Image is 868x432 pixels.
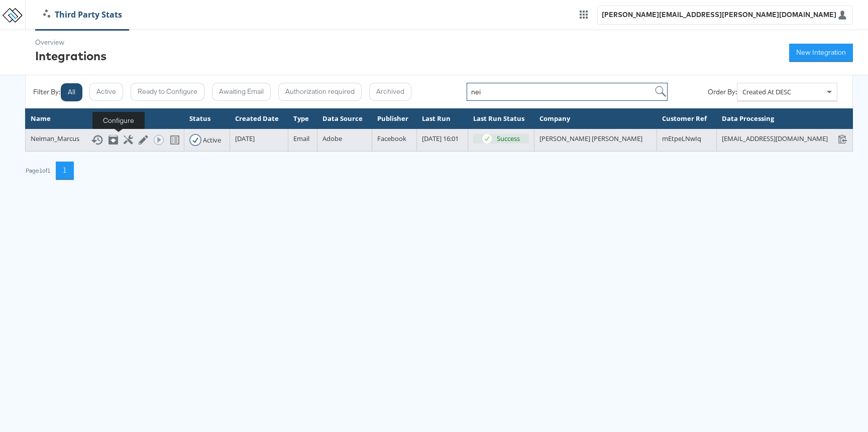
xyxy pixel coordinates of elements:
[25,167,51,174] div: Page 1 of 1
[789,44,853,62] button: New Integration
[534,109,657,129] th: Company
[497,134,520,143] div: Success
[293,134,309,143] span: Email
[56,162,74,180] button: 1
[203,135,221,145] div: Active
[61,83,82,101] button: All
[417,109,468,129] th: Last Run
[377,134,406,143] span: Facebook
[602,10,836,20] div: [PERSON_NAME][EMAIL_ADDRESS][PERSON_NAME][DOMAIN_NAME]
[31,134,179,146] div: Neiman_Marcus
[722,134,847,143] div: [EMAIL_ADDRESS][DOMAIN_NAME]
[235,134,255,143] span: [DATE]
[468,109,534,129] th: Last Run Status
[33,87,60,97] div: Filter By:
[708,87,737,97] div: Order By:
[230,109,288,129] th: Created Date
[35,47,106,64] div: Integrations
[124,135,131,145] button: Configure
[742,87,791,96] span: Created At DESC
[657,109,717,129] th: Customer Ref
[212,83,271,101] button: Awaiting Email
[322,134,342,143] span: Adobe
[89,83,123,101] button: Active
[278,83,362,101] button: Authorization required
[184,109,230,129] th: Status
[422,134,459,143] span: [DATE] 16:01
[372,109,417,129] th: Publisher
[35,38,106,47] div: Overview
[467,83,668,101] input: e.g name,id or company
[169,134,181,146] svg: View missing tracking codes
[26,109,184,129] th: Name
[662,134,701,143] span: mEtpeLNwIq
[131,83,204,101] button: Ready to Configure
[36,9,130,21] a: Third Party Stats
[288,109,317,129] th: Type
[539,134,642,143] span: [PERSON_NAME] [PERSON_NAME]
[716,109,852,129] th: Data Processing
[317,109,372,129] th: Data Source
[369,83,411,101] button: Archived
